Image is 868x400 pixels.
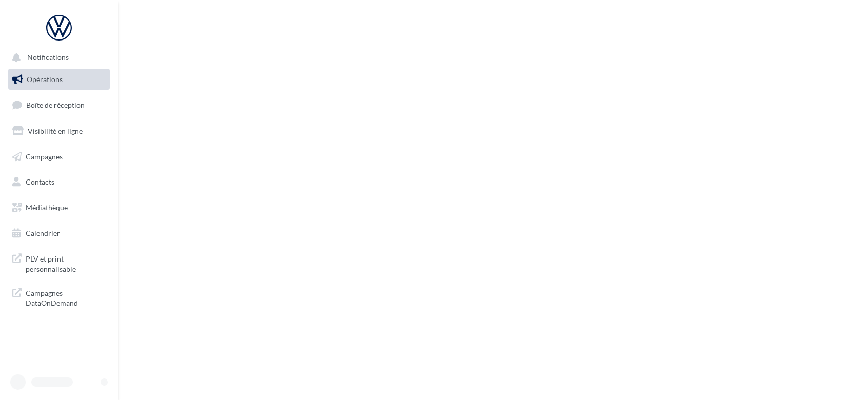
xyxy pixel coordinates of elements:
a: Calendrier [6,223,112,244]
span: PLV et print personnalisable [26,252,106,274]
span: Contacts [26,177,54,186]
span: Notifications [27,53,69,62]
a: PLV et print personnalisable [6,248,112,278]
span: Visibilité en ligne [28,127,83,135]
a: Campagnes [6,146,112,168]
a: Boîte de réception [6,94,112,116]
span: Opérations [27,75,63,84]
a: Visibilité en ligne [6,121,112,142]
span: Boîte de réception [26,101,85,109]
span: Campagnes [26,152,63,161]
a: Médiathèque [6,197,112,218]
a: Opérations [6,69,112,90]
a: Contacts [6,171,112,193]
span: Calendrier [26,229,60,237]
span: Médiathèque [26,203,68,212]
a: Campagnes DataOnDemand [6,282,112,312]
span: Campagnes DataOnDemand [26,286,106,308]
